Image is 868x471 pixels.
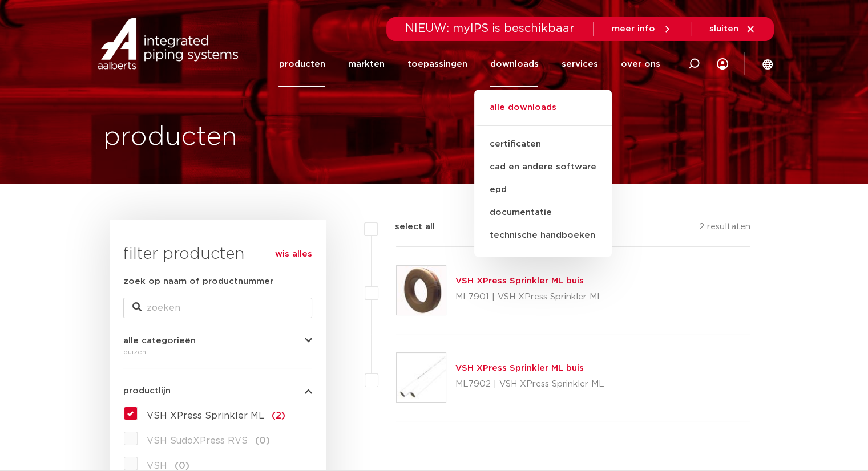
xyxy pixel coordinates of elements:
[405,23,575,34] span: NIEUW: myIPS is beschikbaar
[175,461,189,470] span: (0)
[474,133,612,156] a: certificaten
[474,178,612,201] a: epd
[123,345,312,359] div: buizen
[561,41,597,87] a: services
[123,275,273,289] label: zoek op naam of productnummer
[147,461,167,470] span: VSH
[123,387,171,395] span: productlijn
[123,336,196,345] span: alle categorieën
[490,41,538,87] a: downloads
[103,119,237,156] h1: producten
[278,41,325,87] a: producten
[397,266,446,315] img: Thumbnail for VSH XPress Sprinkler ML buis
[123,336,312,345] button: alle categorieën
[709,24,756,34] a: sluiten
[455,375,604,393] p: ML7902 | VSH XPress Sprinkler ML
[255,436,270,445] span: (0)
[717,41,728,87] div: my IPS
[612,24,672,34] a: meer info
[275,247,312,261] a: wis alles
[699,220,750,238] p: 2 resultaten
[123,298,312,318] input: zoeken
[474,101,612,126] a: alle downloads
[612,25,655,33] span: meer info
[147,411,264,420] span: VSH XPress Sprinkler ML
[397,353,446,402] img: Thumbnail for VSH XPress Sprinkler ML buis
[474,201,612,224] a: documentatie
[147,436,248,445] span: VSH SudoXPress RVS
[709,25,738,33] span: sluiten
[272,411,285,420] span: (2)
[455,364,584,372] a: VSH XPress Sprinkler ML buis
[474,224,612,247] a: technische handboeken
[455,277,584,285] a: VSH XPress Sprinkler ML buis
[620,41,660,87] a: over ons
[407,41,467,87] a: toepassingen
[378,220,435,234] label: select all
[123,243,312,266] h3: filter producten
[348,41,384,87] a: markten
[474,156,612,178] a: cad en andere software
[455,288,603,306] p: ML7901 | VSH XPress Sprinkler ML
[278,41,660,87] nav: Menu
[123,387,312,395] button: productlijn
